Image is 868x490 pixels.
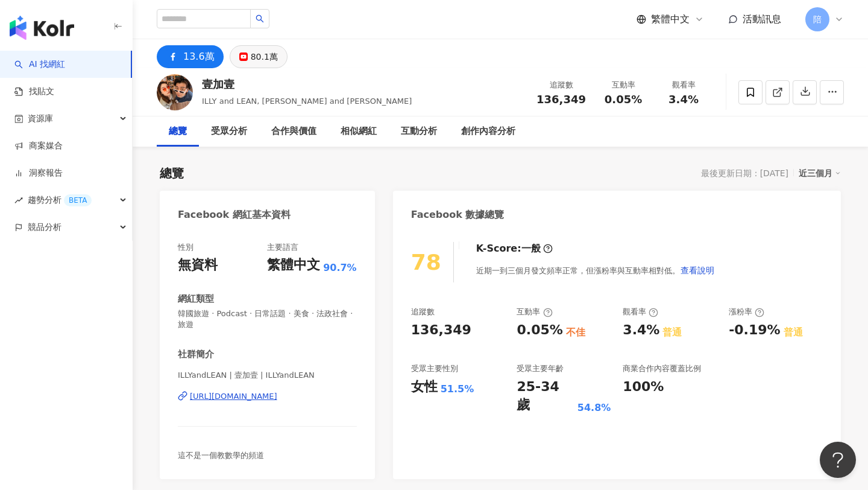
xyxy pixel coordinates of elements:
[668,94,699,106] span: 3.4%
[517,363,564,374] div: 受眾主要年齡
[190,391,277,402] div: [URL][DOMAIN_NAME]
[230,45,288,68] button: 80.1萬
[411,363,458,374] div: 受眾主要性別
[323,261,357,275] span: 90.7%
[577,401,611,415] div: 54.8%
[202,77,412,92] div: 壹加壹
[28,105,53,132] span: 資源庫
[401,124,437,139] div: 互動分析
[661,79,706,91] div: 觀看率
[566,326,585,339] div: 不佳
[178,242,193,253] div: 性別
[517,378,574,415] div: 25-34 歲
[517,321,562,340] div: 0.05%
[623,307,658,317] div: 觀看率
[820,442,856,478] iframe: Help Scout Beacon - Open
[476,258,715,282] div: 近期一到三個月發文頻率正常，但漲粉率與互動率相對低。
[178,308,357,330] span: 韓國旅遊 · Podcast · 日常話題 · 美食 · 法政社會 · 旅遊
[256,14,264,23] span: search
[157,74,193,110] img: KOL Avatar
[178,348,214,361] div: 社群簡介
[178,256,218,275] div: 無資料
[28,186,92,214] span: 趨勢分析
[64,194,92,206] div: BETA
[701,168,788,178] div: 最後更新日期：[DATE]
[183,48,215,65] div: 13.6萬
[14,59,65,71] a: searchAI 找網紅
[160,165,184,182] div: 總覽
[178,293,214,305] div: 網紅類型
[521,242,541,255] div: 一般
[600,79,646,91] div: 互動率
[178,451,264,460] span: 這不是一個教數學的頻道
[14,86,54,98] a: 找貼文
[178,370,357,381] span: ILLYandLEAN | 壹加壹 | ILLYandLEAN
[623,378,664,396] div: 100%
[169,124,187,139] div: 總覽
[441,383,474,396] div: 51.5%
[411,378,438,396] div: 女性
[178,208,291,221] div: Facebook 網紅基本資料
[623,321,659,340] div: 3.4%
[341,124,377,139] div: 相似網紅
[251,48,278,65] div: 80.1萬
[743,13,781,25] span: 活動訊息
[10,16,74,40] img: logo
[267,256,320,275] div: 繁體中文
[267,242,298,253] div: 主要語言
[14,167,63,179] a: 洞察報告
[411,250,441,275] div: 78
[681,266,714,275] span: 查看說明
[536,79,586,91] div: 追蹤數
[14,140,63,152] a: 商案媒合
[14,196,23,205] span: rise
[411,208,505,221] div: Facebook 數據總覽
[411,307,435,317] div: 追蹤數
[271,124,316,139] div: 合作與價值
[476,242,553,255] div: K-Score :
[784,326,803,339] div: 普通
[28,214,61,241] span: 競品分析
[662,326,682,339] div: 普通
[211,124,247,139] div: 受眾分析
[729,321,780,340] div: -0.19%
[799,165,841,181] div: 近三個月
[651,13,690,26] span: 繁體中文
[813,13,822,26] span: 陪
[605,94,642,106] span: 0.05%
[536,93,586,106] span: 136,349
[178,391,357,402] a: [URL][DOMAIN_NAME]
[461,124,515,139] div: 創作內容分析
[202,97,412,106] span: ILLY and LEAN, [PERSON_NAME] and [PERSON_NAME]
[411,321,471,340] div: 136,349
[729,307,764,317] div: 漲粉率
[623,363,701,374] div: 商業合作內容覆蓋比例
[680,258,715,282] button: 查看說明
[157,45,224,68] button: 13.6萬
[517,307,552,317] div: 互動率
